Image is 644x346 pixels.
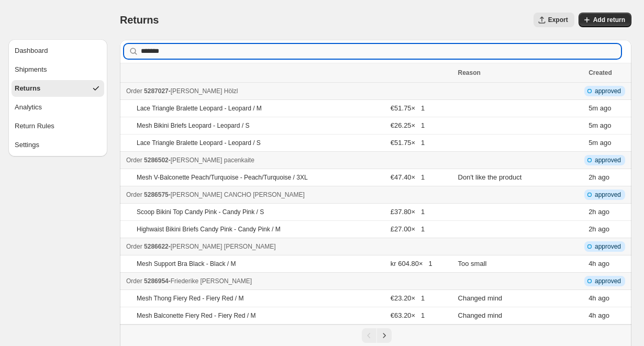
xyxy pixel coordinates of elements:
[391,294,425,302] span: €23.20 × 1
[391,311,425,319] span: €63.20 × 1
[12,137,104,153] button: Settings
[585,221,631,238] td: ago
[534,13,574,27] button: Export
[589,294,596,302] time: Sunday, September 28, 2025 at 12:27:07 PM
[391,139,425,147] span: €51.75 × 1
[126,155,452,165] div: -
[120,325,631,346] nav: Pagination
[137,294,244,303] p: Mesh Thong Fiery Red - Fiery Red / M
[126,243,142,250] span: Order
[137,121,249,130] p: Mesh Bikini Briefs Leopard - Leopard / S
[589,311,596,319] time: Sunday, September 28, 2025 at 12:27:07 PM
[595,277,621,285] span: approved
[589,104,598,112] time: Sunday, September 28, 2025 at 4:16:56 PM
[455,290,586,307] td: Changed mind
[15,46,48,56] div: Dashboard
[126,241,452,252] div: -
[589,121,598,129] time: Sunday, September 28, 2025 at 4:16:56 PM
[171,191,305,198] span: [PERSON_NAME] CANCHO [PERSON_NAME]
[589,139,598,147] time: Sunday, September 28, 2025 at 4:16:56 PM
[585,307,631,325] td: ago
[15,83,40,94] div: Returns
[15,121,54,131] div: Return Rules
[126,189,452,200] div: -
[585,100,631,117] td: ago
[589,260,596,267] time: Sunday, September 28, 2025 at 12:34:17 PM
[15,102,42,113] div: Analytics
[455,169,586,186] td: Don't like the product
[595,156,621,164] span: approved
[585,117,631,135] td: ago
[12,80,104,97] button: Returns
[171,243,276,250] span: [PERSON_NAME] [PERSON_NAME]
[126,191,142,198] span: Order
[15,64,47,75] div: Shipments
[589,225,596,233] time: Sunday, September 28, 2025 at 2:33:13 PM
[391,260,432,267] span: kr 604.80 × 1
[548,16,568,24] span: Export
[171,87,238,95] span: [PERSON_NAME] Hölzl
[126,276,452,286] div: -
[137,139,261,147] p: Lace Triangle Bralette Leopard - Leopard / S
[391,104,425,112] span: €51.75 × 1
[137,208,264,216] p: Scoop Bikini Top Candy Pink - Candy Pink / S
[144,277,169,285] span: 5286954
[12,118,104,135] button: Return Rules
[137,225,281,233] p: Highwaist Bikini Briefs Candy Pink - Candy Pink / M
[579,13,631,27] button: Add return
[120,14,159,26] span: Returns
[126,277,142,285] span: Order
[126,86,452,96] div: -
[126,87,142,95] span: Order
[589,69,612,76] span: Created
[595,191,621,199] span: approved
[137,260,236,268] p: Mesh Support Bra Black - Black / M
[458,69,481,76] span: Reason
[171,157,254,164] span: [PERSON_NAME] pacenkaite
[595,242,621,251] span: approved
[455,255,586,273] td: Too small
[585,169,631,186] td: ago
[15,140,39,150] div: Settings
[595,87,621,95] span: approved
[12,99,104,116] button: Analytics
[171,277,252,285] span: Friederike [PERSON_NAME]
[585,135,631,152] td: ago
[589,173,596,181] time: Sunday, September 28, 2025 at 2:42:32 PM
[391,121,425,129] span: €26.25 × 1
[455,307,586,325] td: Changed mind
[585,204,631,221] td: ago
[12,42,104,59] button: Dashboard
[585,290,631,307] td: ago
[137,311,256,320] p: Mesh Balconette Fiery Red - Fiery Red / M
[144,243,169,250] span: 5286622
[593,16,625,24] span: Add return
[391,208,425,216] span: £37.80 × 1
[377,328,392,343] button: Next
[144,87,169,95] span: 5287027
[144,157,169,164] span: 5286502
[137,104,262,113] p: Lace Triangle Bralette Leopard - Leopard / M
[391,225,425,233] span: £27.00 × 1
[126,157,142,164] span: Order
[144,191,169,198] span: 5286575
[585,255,631,273] td: ago
[12,61,104,78] button: Shipments
[391,173,425,181] span: €47.40 × 1
[589,208,596,216] time: Sunday, September 28, 2025 at 2:33:13 PM
[137,173,308,182] p: Mesh V-Balconette Peach/Turquoise - Peach/Turquoise / 3XL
